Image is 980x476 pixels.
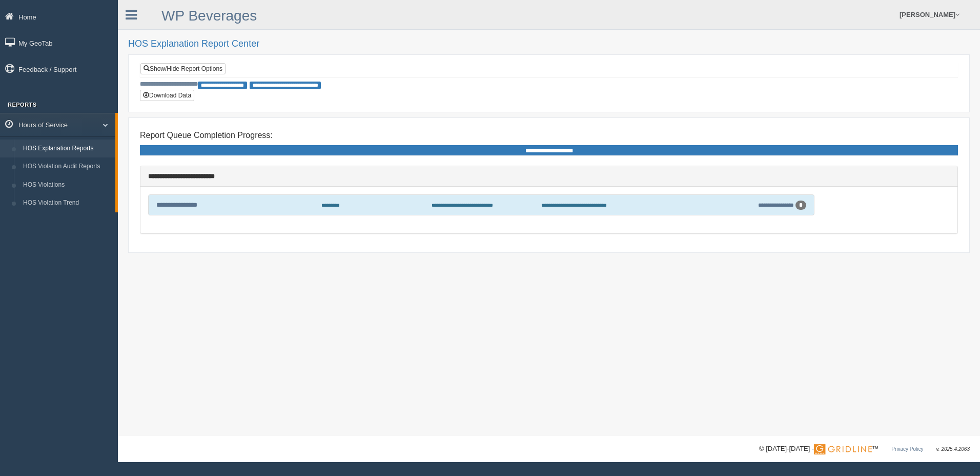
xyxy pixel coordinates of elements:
[759,444,970,454] div: © [DATE]-[DATE] - ™
[128,39,970,49] h2: HOS Explanation Report Center
[18,157,115,176] a: HOS Violation Audit Reports
[891,446,923,452] a: Privacy Policy
[140,90,194,101] button: Download Data
[140,131,958,140] h4: Report Queue Completion Progress:
[140,63,226,74] a: Show/Hide Report Options
[936,446,970,452] span: v. 2025.4.2063
[814,444,872,454] img: Gridline
[18,140,115,158] a: HOS Explanation Reports
[18,176,115,194] a: HOS Violations
[18,194,115,212] a: HOS Violation Trend
[161,8,257,24] a: WP Beverages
